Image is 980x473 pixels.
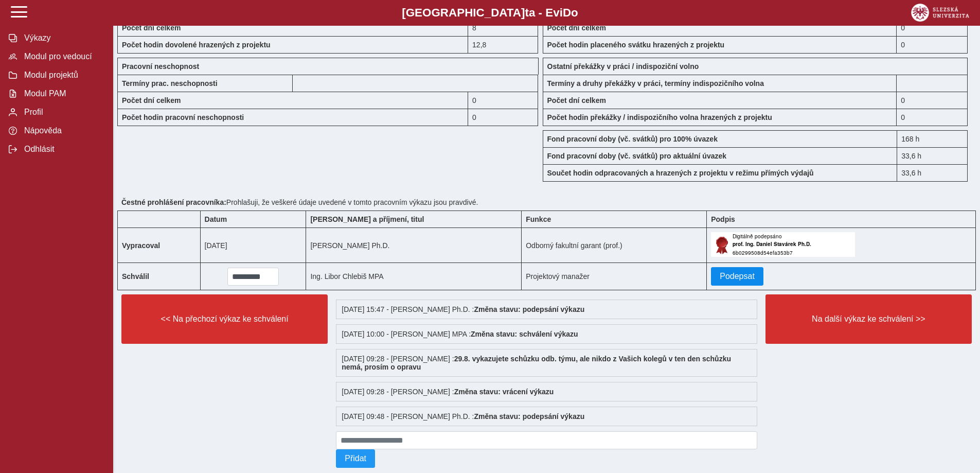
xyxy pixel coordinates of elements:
span: Odhlásit [21,145,104,154]
div: 0 [897,109,968,126]
span: t [525,6,528,19]
b: Fond pracovní doby (vč. svátků) pro aktuální úvazek [547,152,727,160]
div: Prohlašuji, že veškeré údaje uvedené v tomto pracovním výkazu jsou pravdivé. [117,194,976,211]
b: Počet dní celkem [122,96,181,104]
img: Digitálně podepsáno uživatelem [711,232,855,257]
b: Počet dní celkem [547,96,606,104]
div: [DATE] 09:48 - [PERSON_NAME] Ph.D. : [336,407,757,426]
b: Změna stavu: podepsání výkazu [474,305,585,313]
span: << Na přechozí výkaz ke schválení [130,314,319,324]
span: [DATE] [205,241,227,250]
img: logo_web_su.png [911,4,969,22]
span: Na další výkaz ke schválení >> [774,314,963,324]
td: [PERSON_NAME] Ph.D. [306,228,522,263]
span: Modul projektů [21,71,104,80]
div: 8 [468,19,538,36]
b: Pracovní neschopnost [122,62,199,71]
span: Modul PAM [21,89,104,98]
b: Schválil [122,272,149,281]
span: Přidat [345,454,366,463]
b: [GEOGRAPHIC_DATA] a - Evi [31,6,949,20]
div: 0 [897,36,968,54]
button: Podepsat [711,267,763,286]
b: Počet dní celkem [122,24,181,32]
b: Funkce [526,215,551,223]
b: Počet dní celkem [547,24,606,32]
b: Vypracoval [122,241,160,250]
b: Součet hodin odpracovaných a hrazených z projektu v režimu přímých výdajů [547,169,814,177]
button: Přidat [336,449,375,468]
span: Profil [21,108,104,117]
b: Počet hodin dovolené hrazených z projektu [122,41,271,49]
b: Termíny prac. neschopnosti [122,79,218,87]
span: Podepsat [720,272,755,281]
b: [PERSON_NAME] a příjmení, titul [310,215,424,223]
div: [DATE] 09:28 - [PERSON_NAME] : [336,349,757,377]
b: Změna stavu: podepsání výkazu [474,412,585,421]
span: Modul pro vedoucí [21,52,104,61]
b: Změna stavu: vrácení výkazu [454,388,554,396]
b: Změna stavu: schválení výkazu [471,330,578,338]
b: Datum [205,215,227,223]
b: Fond pracovní doby (vč. svátků) pro 100% úvazek [547,135,718,143]
b: Počet hodin placeného svátku hrazených z projektu [547,41,725,49]
div: 0 [468,92,538,109]
td: Odborný fakultní garant (prof.) [522,228,707,263]
b: Počet hodin pracovní neschopnosti [122,113,244,121]
b: Počet hodin překážky / indispozičního volna hrazených z projektu [547,113,772,121]
b: Podpis [711,215,735,223]
div: 33,6 h [897,147,968,164]
td: Projektový manažer [522,263,707,290]
div: 0 [468,109,538,126]
div: 0 [897,92,968,109]
div: 33,6 h [897,164,968,182]
span: D [563,6,571,19]
b: Ostatní překážky v práci / indispoziční volno [547,62,699,71]
div: [DATE] 09:28 - [PERSON_NAME] : [336,382,757,401]
div: 12,8 [468,36,538,54]
div: 0 [897,19,968,36]
span: o [571,6,578,19]
div: [DATE] 15:47 - [PERSON_NAME] Ph.D. : [336,300,757,319]
b: Termíny a druhy překážky v práci, termíny indispozičního volna [547,79,764,87]
b: Čestné prohlášení pracovníka: [121,198,226,206]
div: [DATE] 10:00 - [PERSON_NAME] MPA : [336,324,757,344]
b: 29.8. vykazujete schůzku odb. týmu, ale nikdo z Vašich kolegů v ten den schůzku nemá, prosím o op... [342,355,731,371]
button: Na další výkaz ke schválení >> [765,294,972,344]
span: Výkazy [21,33,104,43]
div: 168 h [897,130,968,147]
td: Ing. Libor Chlebiš MPA [306,263,522,290]
span: Nápověda [21,126,104,135]
button: << Na přechozí výkaz ke schválení [121,294,328,344]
